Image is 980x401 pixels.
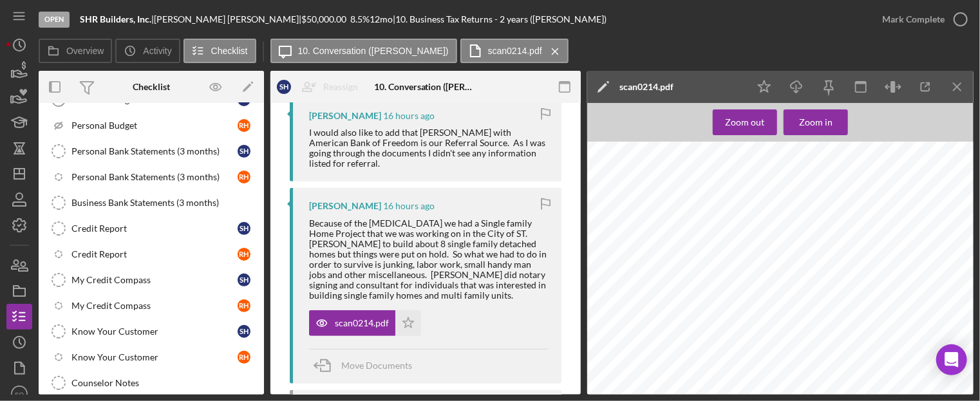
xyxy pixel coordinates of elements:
[211,46,248,56] label: Checklist
[298,46,449,56] label: 10. Conversation ([PERSON_NAME])
[301,14,350,24] div: $50,000.00
[143,46,171,56] label: Activity
[238,274,250,286] div: S H
[45,190,258,216] a: Business Bank Statements (3 months)
[238,222,250,235] div: S H
[238,299,250,312] div: R H
[383,111,435,121] time: 2025-08-13 01:55
[39,12,70,28] div: Open
[238,248,250,261] div: R H
[309,218,549,301] div: Because of the [MEDICAL_DATA] we had a Single family Home Project that we was working on in the C...
[45,344,258,370] a: Know Your CustomerRH
[133,82,170,92] div: Checklist
[71,146,238,156] div: Personal Bank Statements (3 months)
[393,14,607,24] div: | 10. Business Tax Returns - 2 years ([PERSON_NAME])
[350,14,370,24] div: 8.5 %
[784,109,848,135] button: Zoom in
[341,360,412,371] span: Move Documents
[115,39,180,63] button: Activity
[270,39,457,63] button: 10. Conversation ([PERSON_NAME])
[80,14,154,24] div: |
[488,46,542,56] label: scan0214.pdf
[71,352,238,362] div: Know Your Customer
[15,391,24,398] text: SO
[374,82,478,92] div: 10. Conversation ([PERSON_NAME])
[309,127,549,169] div: I would also like to add that [PERSON_NAME] with American Bank of Freedom is our Referral Source....
[184,39,256,63] button: Checklist
[71,223,238,234] div: Credit Report
[277,80,291,94] div: S H
[71,172,238,182] div: Personal Bank Statements (3 months)
[335,318,389,328] div: scan0214.pdf
[238,325,250,338] div: S H
[71,198,257,208] div: Business Bank Statements (3 months)
[57,95,61,104] tspan: 5
[726,109,765,135] div: Zoom out
[309,310,421,336] button: scan0214.pdf
[460,39,569,63] button: scan0214.pdf
[936,344,967,375] div: Open Intercom Messenger
[370,14,393,24] div: 12 mo
[309,111,381,121] div: [PERSON_NAME]
[309,350,425,382] button: Move Documents
[45,164,258,190] a: Personal Bank Statements (3 months)RH
[383,201,435,211] time: 2025-08-13 01:40
[80,14,151,24] b: SHR Builders, Inc.
[154,14,301,24] div: [PERSON_NAME] [PERSON_NAME] |
[45,293,258,319] a: My Credit CompassRH
[238,145,250,158] div: S H
[323,74,358,100] div: Reassign
[238,119,250,132] div: R H
[45,267,258,293] a: My Credit CompassSH
[71,249,238,259] div: Credit Report
[45,319,258,344] a: Know Your CustomerSH
[71,326,238,337] div: Know Your Customer
[45,138,258,164] a: Personal Bank Statements (3 months)SH
[45,241,258,267] a: Credit ReportRH
[309,201,381,211] div: [PERSON_NAME]
[238,171,250,183] div: R H
[71,301,238,311] div: My Credit Compass
[45,370,258,396] a: Counselor Notes
[66,46,104,56] label: Overview
[71,120,238,131] div: Personal Budget
[45,113,258,138] a: Personal BudgetRH
[882,6,945,32] div: Mark Complete
[869,6,974,32] button: Mark Complete
[713,109,777,135] button: Zoom out
[619,82,674,92] div: scan0214.pdf
[45,216,258,241] a: Credit ReportSH
[71,378,257,388] div: Counselor Notes
[71,275,238,285] div: My Credit Compass
[39,39,112,63] button: Overview
[238,351,250,364] div: R H
[799,109,833,135] div: Zoom in
[270,74,371,100] button: SHReassign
